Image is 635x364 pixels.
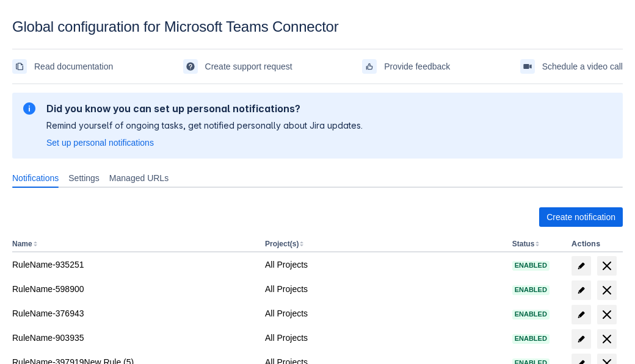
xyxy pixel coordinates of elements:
[12,172,59,184] span: Notifications
[512,335,550,342] span: Enabled
[600,259,614,273] span: delete
[265,283,503,295] div: All Projects
[265,259,503,271] div: All Projects
[600,283,614,298] span: delete
[46,120,363,132] p: Remind yourself of ongoing tasks, get notified personally about Jira updates.
[576,334,586,344] span: edit
[576,285,586,295] span: edit
[523,62,532,71] span: videoCall
[542,57,623,76] span: Schedule a video call
[12,240,32,248] button: Name
[68,172,100,184] span: Settings
[384,57,450,76] span: Provide feedback
[205,57,292,76] span: Create support request
[546,207,615,227] span: Create notification
[12,332,255,344] div: RuleName-903935
[365,62,374,71] span: feedback
[362,57,450,76] a: Provide feedback
[15,62,24,71] span: documentation
[12,18,623,35] div: Global configuration for Microsoft Teams Connector
[265,332,503,344] div: All Projects
[512,311,550,318] span: Enabled
[12,283,255,295] div: RuleName-598900
[576,310,586,319] span: edit
[512,240,535,248] button: Status
[567,237,623,252] th: Actions
[265,307,503,319] div: All Projects
[12,307,255,319] div: RuleName-376943
[512,287,550,293] span: Enabled
[183,57,292,76] a: Create support request
[46,137,154,149] a: Set up personal notifications
[12,259,255,271] div: RuleName-935251
[46,102,363,115] h2: Did you know you can set up personal notifications?
[22,101,37,116] span: information
[600,332,614,346] span: delete
[576,261,586,271] span: edit
[186,62,195,71] span: support
[109,172,169,184] span: Managed URLs
[600,307,614,322] span: delete
[12,57,113,76] a: Read documentation
[265,240,299,248] button: Project(s)
[539,207,623,227] button: Create notification
[512,262,550,269] span: Enabled
[520,57,623,76] a: Schedule a video call
[34,57,113,76] span: Read documentation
